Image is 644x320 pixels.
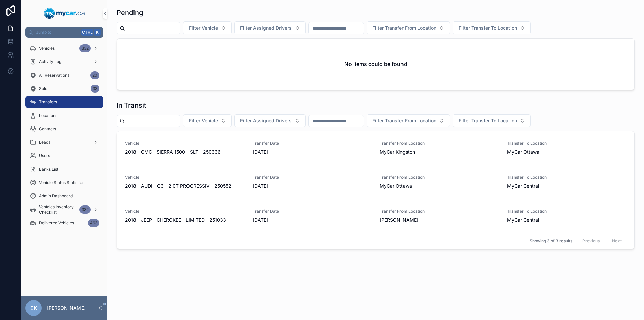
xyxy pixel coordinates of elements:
[125,141,245,146] span: Vehicle
[79,205,91,214] div: 332
[39,153,50,158] span: Users
[253,141,372,146] span: Transfer Date
[39,193,73,199] span: Admin Dashboard
[117,8,143,17] h1: Pending
[95,30,100,35] span: K
[44,8,85,19] img: App logo
[90,71,99,79] div: 20
[25,83,103,95] a: Sold33
[39,140,50,145] span: Leads
[125,209,245,214] span: Vehicle
[25,177,103,189] a: Vehicle Status Statistics
[367,114,450,127] button: Select Button
[507,175,627,180] span: Transfer To Location
[125,149,221,155] span: 2018 - GMC - SIERRA 1500 - SLT - 250336
[47,305,86,311] p: [PERSON_NAME]
[39,126,56,132] span: Contacts
[79,44,91,52] div: 332
[36,30,78,35] span: Jump to...
[21,38,107,238] div: scrollable content
[183,21,232,34] button: Select Button
[507,209,627,214] span: Transfer To Location
[459,117,517,124] span: Filter Transfer To Location
[25,69,103,81] a: All Reservations20
[39,204,77,215] span: Vehicles Inventory Checklist
[25,56,103,68] a: Activity Log
[234,21,306,34] button: Select Button
[25,109,103,122] a: Locations
[459,25,517,31] span: Filter Transfer To Location
[189,117,218,124] span: Filter Vehicle
[507,183,539,189] span: MyCar Central
[453,21,531,34] button: Select Button
[25,217,103,229] a: Delivered Vehicles463
[253,175,372,180] span: Transfer Date
[380,141,499,146] span: Transfer From Location
[117,165,634,199] a: Vehicle2018 - AUDI - Q3 - 2.0T PROGRESSIV - 250552Transfer Date[DATE]Transfer From LocationMyCar ...
[380,149,415,155] span: MyCar Kingston
[125,175,245,180] span: Vehicle
[25,123,103,135] a: Contacts
[189,25,218,31] span: Filter Vehicle
[81,29,93,36] span: Ctrl
[25,96,103,108] a: Transfers
[39,113,57,118] span: Locations
[25,150,103,162] a: Users
[117,199,634,233] a: Vehicle2018 - JEEP - CHEROKEE - LIMITED - 251033Transfer Date[DATE]Transfer From Location[PERSON_...
[25,42,103,54] a: Vehicles332
[253,183,372,189] span: [DATE]
[125,183,231,189] span: 2018 - AUDI - Q3 - 2.0T PROGRESSIV - 250552
[25,163,103,175] a: Banks List
[253,209,372,214] span: Transfer Date
[88,219,99,227] div: 463
[367,21,450,34] button: Select Button
[125,217,226,223] span: 2018 - JEEP - CHEROKEE - LIMITED - 251033
[507,149,539,155] span: MyCar Ottawa
[39,99,57,105] span: Transfers
[253,149,372,155] span: [DATE]
[240,25,292,31] span: Filter Assigned Drivers
[372,117,436,124] span: Filter Transfer From Location
[39,220,74,226] span: Delivered Vehicles
[380,175,499,180] span: Transfer From Location
[380,183,412,189] span: MyCar Ottawa
[530,238,572,244] span: Showing 3 of 3 results
[25,27,103,38] button: Jump to...CtrlK
[240,117,292,124] span: Filter Assigned Drivers
[380,217,418,223] span: [PERSON_NAME]
[39,180,84,185] span: Vehicle Status Statistics
[39,86,47,91] span: Sold
[39,46,55,51] span: Vehicles
[234,114,306,127] button: Select Button
[253,217,372,223] span: [DATE]
[91,85,99,93] div: 33
[344,60,407,68] h2: No items could be found
[39,73,69,78] span: All Reservations
[453,114,531,127] button: Select Button
[30,304,37,312] span: EK
[25,190,103,202] a: Admin Dashboard
[25,203,103,216] a: Vehicles Inventory Checklist332
[39,59,61,64] span: Activity Log
[380,209,499,214] span: Transfer From Location
[372,25,436,31] span: Filter Transfer From Location
[183,114,232,127] button: Select Button
[507,141,627,146] span: Transfer To Location
[39,167,58,172] span: Banks List
[507,217,539,223] span: MyCar Central
[117,131,634,165] a: Vehicle2018 - GMC - SIERRA 1500 - SLT - 250336Transfer Date[DATE]Transfer From LocationMyCar King...
[117,101,146,110] h1: In Transit
[25,136,103,148] a: Leads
